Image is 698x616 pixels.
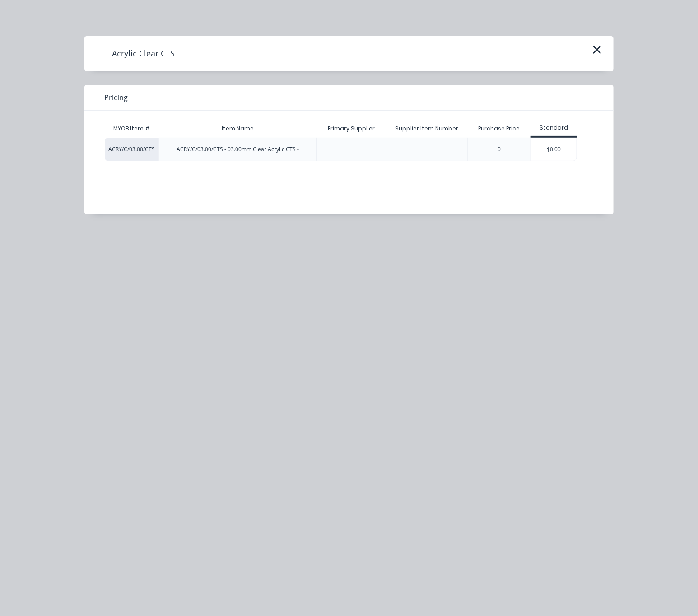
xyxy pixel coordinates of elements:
div: 0 [498,145,501,153]
div: Supplier Item Number [388,117,465,140]
span: Pricing [104,92,128,103]
div: ACRY/C/03.00/CTS - 03.00mm Clear Acrylic CTS - [177,145,299,153]
div: Standard [531,124,577,132]
div: Item Name [214,117,261,140]
div: Primary Supplier [321,117,382,140]
h4: Acrylic Clear CTS [98,45,188,62]
div: Purchase Price [471,117,527,140]
div: $0.00 [531,138,577,161]
div: MYOB Item # [105,120,159,138]
div: ACRY/C/03.00/CTS [105,138,159,161]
